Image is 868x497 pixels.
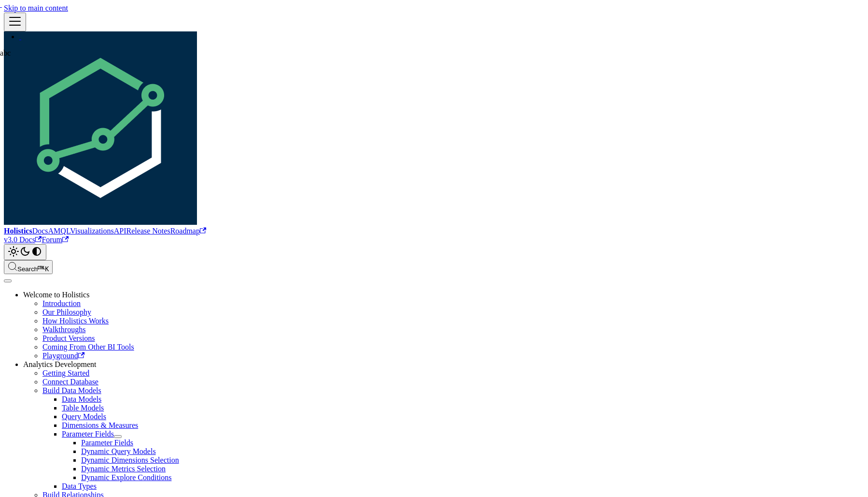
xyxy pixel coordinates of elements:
[114,227,126,235] a: API
[42,325,85,334] a: Walkthroughs
[62,404,104,412] a: Table Models
[4,4,864,13] div: Skip to main content
[62,430,114,438] a: Parameter Fields
[4,235,42,244] a: v3.0 Docs
[42,308,91,316] a: Our Philosophy
[126,227,170,235] a: Release Notes
[42,235,69,244] a: Forum
[62,395,101,403] a: Data Models
[45,265,49,273] kbd: K
[4,227,32,235] b: Holistics
[4,13,864,274] nav: Main
[42,317,109,325] a: How Holistics Works
[32,227,48,235] a: Docs
[114,435,122,438] button: Collapse sidebar category 'Parameter Fields'
[4,244,46,260] button: Switch between dark and light mode (currently light mode)
[81,456,179,464] a: Dynamic Dimensions Selection
[42,299,81,307] a: Introduction
[42,343,134,351] a: Coming From Other BI Tools
[4,4,68,12] a: Skip to main content
[4,31,864,235] a: HolisticsHolistics
[62,421,138,429] a: Dimensions & Measures
[23,291,89,299] a: Welcome to Holistics
[4,260,53,274] button: Search (Ctrl+K)
[170,227,207,235] a: Roadmap
[42,378,98,386] a: Connect Database
[4,31,197,225] img: Holistics
[62,482,97,490] a: Data Types
[81,447,156,455] a: Dynamic Query Models
[42,334,95,342] a: Product Versions
[4,279,12,282] button: Scroll back to top
[81,473,172,482] a: Dynamic Explore Conditions
[81,439,133,447] a: Parameter Fields
[42,369,89,377] a: Getting Started
[42,351,84,360] a: Playground
[81,465,166,473] a: Dynamic Metrics Selection
[70,227,114,235] a: Visualizations
[62,412,106,421] a: Query Models
[42,386,101,395] a: Build Data Models
[48,227,70,235] a: AMQL
[23,360,97,368] a: Analytics Development
[17,265,38,273] span: Search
